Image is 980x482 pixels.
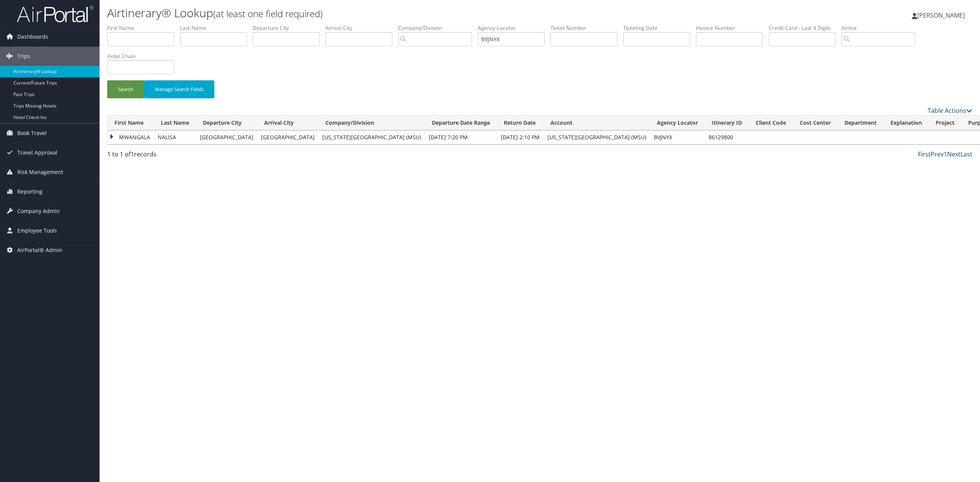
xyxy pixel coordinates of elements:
[131,150,134,158] span: 1
[108,116,154,130] th: First Name: activate to sort column ascending
[154,130,196,144] td: NALISA
[650,116,705,130] th: Agency Locator: activate to sort column ascending
[550,24,623,32] label: Ticket Number
[17,182,42,201] span: Reporting
[912,4,972,27] a: [PERSON_NAME]
[497,130,544,144] td: [DATE] 2:10 PM
[107,5,684,21] h1: Airtinerary® Lookup
[928,106,972,115] a: Table Actions
[17,143,57,162] span: Travel Approval
[769,24,841,32] label: Credit Card - Last 4 Digits
[107,52,180,60] label: Hotel Chain
[17,27,48,46] span: Dashboards
[17,241,62,260] span: AirPortal® Admin
[107,24,180,32] label: First Name
[623,24,696,32] label: Ticketing Date
[947,150,960,158] a: Next
[325,24,398,32] label: Arrival City
[180,24,253,32] label: Last Name
[884,116,929,130] th: Explanation: activate to sort column ascending
[17,124,47,143] span: Book Travel
[144,80,214,98] button: Manage Search Fields
[17,47,30,66] span: Trips
[650,130,705,144] td: BVJNYX
[398,24,478,32] label: Company/Division
[425,116,497,130] th: Departure Date Range: activate to sort column descending
[696,24,769,32] label: Invoice Number
[213,7,323,20] small: (at least one field required)
[497,116,544,130] th: Return Date: activate to sort column ascending
[154,116,196,130] th: Last Name: activate to sort column ascending
[253,24,325,32] label: Departure City
[17,202,60,221] span: Company Admin
[478,24,550,32] label: Agency Locator
[931,150,944,158] a: Prev
[793,116,838,130] th: Cost Center: activate to sort column ascending
[705,130,749,144] td: 86129800
[17,5,93,23] img: airportal-logo.png
[196,116,257,130] th: Departure City: activate to sort column ascending
[425,130,497,144] td: [DATE] 7:20 PM
[944,150,947,158] a: 1
[318,130,425,144] td: [US_STATE][GEOGRAPHIC_DATA] (MSU)
[108,130,154,144] td: MWANGALA
[838,116,884,130] th: Department: activate to sort column ascending
[107,80,144,98] button: Search
[196,130,257,144] td: [GEOGRAPHIC_DATA]
[17,221,57,240] span: Employee Tools
[257,116,318,130] th: Arrival City: activate to sort column ascending
[544,116,650,130] th: Account: activate to sort column ascending
[544,130,650,144] td: [US_STATE][GEOGRAPHIC_DATA] (MSU)
[918,150,931,158] a: First
[17,163,63,182] span: Risk Management
[841,24,921,32] label: Airline
[705,116,749,130] th: Itinerary ID: activate to sort column ascending
[917,11,965,20] span: [PERSON_NAME]
[107,150,315,163] div: 1 to 1 of records
[960,150,972,158] a: Last
[929,116,961,130] th: Project: activate to sort column ascending
[318,116,425,130] th: Company/Division
[749,116,793,130] th: Client Code: activate to sort column ascending
[257,130,318,144] td: [GEOGRAPHIC_DATA]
